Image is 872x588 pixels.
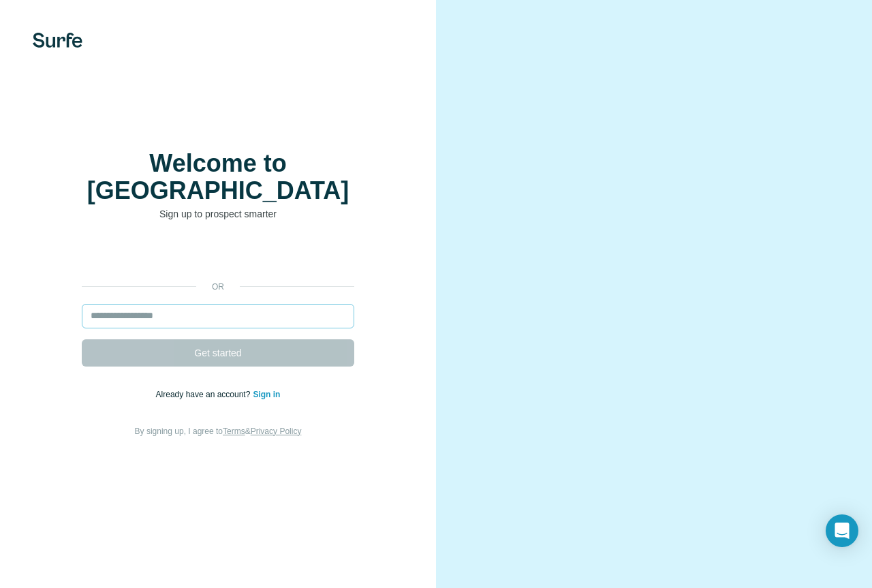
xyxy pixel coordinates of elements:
[196,281,240,293] p: or
[82,207,354,221] p: Sign up to prospect smarter
[33,33,82,48] img: Surfe's logo
[253,390,280,399] a: Sign in
[251,427,302,436] a: Privacy Policy
[75,241,361,271] iframe: Sign in with Google Button
[223,427,245,436] a: Terms
[135,427,302,436] span: By signing up, I agree to &
[826,514,858,547] div: Open Intercom Messenger
[82,150,354,204] h1: Welcome to [GEOGRAPHIC_DATA]
[156,390,253,399] span: Already have an account?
